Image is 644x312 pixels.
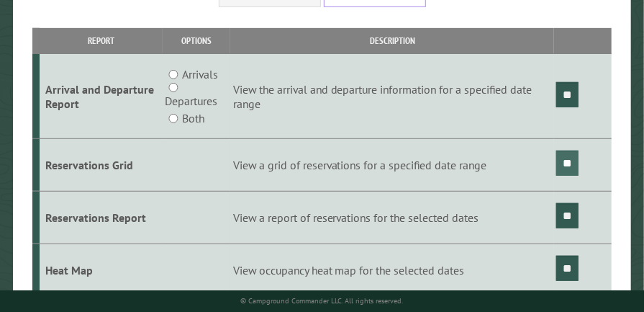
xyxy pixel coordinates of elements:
td: Heat Map [40,244,163,296]
label: Arrivals [182,66,218,83]
th: Report [40,28,163,53]
td: Reservations Report [40,191,163,244]
th: Description [230,28,554,53]
td: Reservations Grid [40,139,163,192]
td: View a grid of reservations for a specified date range [230,139,554,192]
td: View a report of reservations for the selected dates [230,191,554,244]
small: © Campground Commander LLC. All rights reserved. [241,296,404,306]
td: Arrival and Departure Report [40,54,163,139]
td: View the arrival and departure information for a specified date range [230,54,554,139]
td: View occupancy heat map for the selected dates [230,244,554,296]
label: Departures [165,92,217,110]
label: Both [182,110,204,127]
th: Options [163,28,230,53]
